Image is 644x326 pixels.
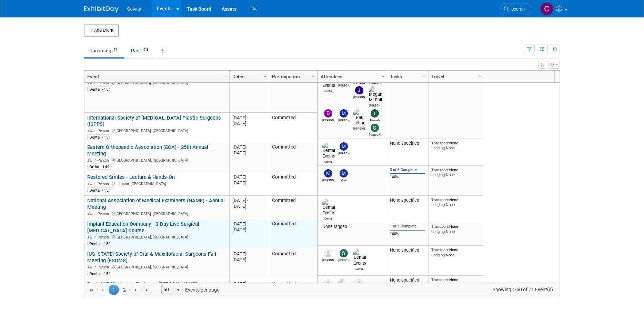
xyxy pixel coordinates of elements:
[431,197,449,202] span: Transport:
[269,279,317,302] td: Committed
[232,257,266,263] div: [DATE]
[269,65,317,113] td: Committed
[97,285,108,295] a: Go to the previous page
[509,7,525,12] span: Search
[431,277,449,282] span: Transport:
[338,177,350,182] div: Mark Cassani
[355,86,363,94] img: Jeremy Northcutt
[269,113,317,142] td: Committed
[477,74,482,79] span: Column Settings
[322,118,334,122] div: Brandon Woods
[153,285,226,295] span: Events per page
[338,118,350,122] div: Matthew Burns
[87,164,112,170] div: Ortho - 149
[87,241,113,246] div: Dental - 151
[369,132,381,136] div: Sharon Smith
[232,174,266,180] div: [DATE]
[324,249,332,257] img: David Garfinkel
[322,177,334,182] div: Matt Stanton
[87,134,113,140] div: Dental - 151
[431,141,449,145] span: Transport:
[353,249,366,266] img: Dental Events
[88,158,92,162] img: In-Person Event
[131,285,141,295] a: Go to the next page
[127,6,141,12] span: Solvita
[87,234,226,240] div: [GEOGRAPHIC_DATA], [GEOGRAPHIC_DATA]
[269,219,317,249] td: Committed
[338,279,351,296] img: Dental Events
[369,86,382,103] img: Megan McFall
[232,180,266,186] div: [DATE]
[93,265,111,269] span: In-Person
[232,197,266,203] div: [DATE]
[93,212,111,216] span: In-Person
[340,142,348,151] img: Matthew Burns
[390,277,426,283] div: None specified
[431,202,446,207] span: Lodging:
[431,172,446,177] span: Lodging:
[88,235,92,238] img: In-Person Event
[269,196,317,219] td: Committed
[232,203,266,209] div: [DATE]
[232,144,266,150] div: [DATE]
[321,71,382,82] a: Attendees
[262,71,269,81] a: Column Settings
[93,158,111,163] span: In-Person
[390,197,426,203] div: None specified
[390,224,426,229] div: 1 of 1 Complete
[322,159,334,163] div: Dental Events
[87,181,226,186] div: Lompoc, [GEOGRAPHIC_DATA]
[88,129,92,132] img: In-Person Event
[369,118,381,122] div: Tiannah Halcomb
[431,277,481,287] div: None None
[269,172,317,196] td: Committed
[390,71,424,82] a: Tasks
[262,74,268,79] span: Column Settings
[87,157,226,163] div: [GEOGRAPHIC_DATA], [GEOGRAPHIC_DATA]
[246,115,248,120] span: -
[353,266,365,271] div: Dental Events
[431,141,481,151] div: None None
[476,71,484,81] a: Column Settings
[87,271,113,276] div: Dental - 151
[486,285,560,294] span: Showing 1-50 of 71 Event(s)
[431,145,446,150] span: Lodging:
[87,115,221,128] a: International Society of [MEDICAL_DATA] Plastic Surgeons (ISPPS)
[119,285,130,295] a: 2
[246,144,248,150] span: -
[87,71,225,82] a: Event
[340,249,348,257] img: Scott Campbell
[133,287,139,293] span: Go to the next page
[88,182,92,185] img: In-Person Event
[340,109,348,118] img: Matthew Burns
[431,247,481,257] div: None None
[88,81,92,84] img: In-Person Event
[87,281,197,294] a: Dental XP Webinar ~ Featuring [PERSON_NAME] [PERSON_NAME]
[324,279,332,287] img: Chip Shafer
[431,253,446,257] span: Lodging:
[246,198,248,203] span: -
[353,126,365,130] div: Paul Lehner
[353,94,365,99] div: Jeremy Northcutt
[421,71,429,81] a: Column Settings
[322,199,335,216] img: Dental Events
[431,229,446,234] span: Lodging:
[322,216,334,220] div: Dental Events
[87,264,226,270] div: [GEOGRAPHIC_DATA], [GEOGRAPHIC_DATA]
[86,285,97,295] a: Go to the first page
[93,235,111,240] span: In-Person
[338,83,350,87] div: Ryan Brateris
[109,285,119,295] span: 1
[272,71,313,82] a: Participation
[222,71,230,81] a: Column Settings
[112,47,119,52] span: 71
[93,182,111,186] span: In-Person
[246,174,248,180] span: -
[87,86,113,92] div: Dental - 151
[322,88,334,93] div: Dental Events
[232,227,266,233] div: [DATE]
[431,224,449,229] span: Transport:
[100,287,105,293] span: Go to the previous page
[232,221,266,227] div: [DATE]
[84,24,119,37] button: Add Event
